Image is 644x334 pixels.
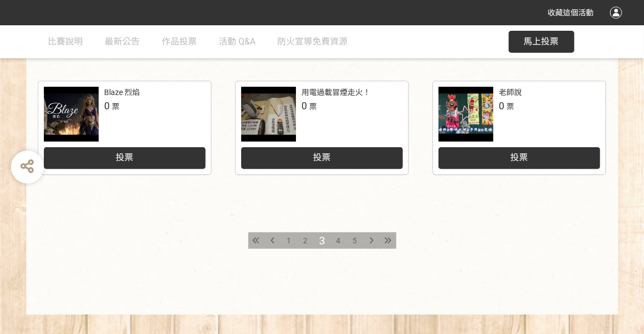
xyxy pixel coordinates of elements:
[48,25,83,58] a: 比賽說明
[319,234,325,247] span: 3
[219,25,256,58] a: 活動 Q&A
[162,36,197,47] span: 作品投票
[162,25,197,58] a: 作品投票
[304,236,308,245] span: 2
[104,100,110,112] span: 0
[353,236,357,245] span: 5
[499,87,522,98] div: 老師說
[278,36,348,47] span: 防火宣導免費資源
[509,31,574,53] button: 馬上投票
[506,102,514,111] span: 票
[301,100,307,112] span: 0
[105,25,140,58] a: 最新公告
[104,87,140,98] div: Blaze 烈焰
[38,81,211,175] a: Blaze 烈焰0票投票
[524,36,559,47] span: 馬上投票
[278,25,348,58] a: 防火宣導免費資源
[112,102,119,111] span: 票
[510,152,528,163] span: 投票
[287,236,292,245] span: 1
[48,36,83,47] span: 比賽說明
[301,87,371,98] div: 用電過載冒煙走火！
[313,152,330,163] span: 投票
[548,8,594,17] span: 收藏這個活動
[309,102,317,111] span: 票
[433,81,606,175] a: 老師說0票投票
[105,36,140,47] span: 最新公告
[499,100,504,112] span: 0
[236,81,408,175] a: 用電過載冒煙走火！0票投票
[219,36,256,47] span: 活動 Q&A
[116,152,133,163] span: 投票
[337,236,341,245] span: 4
